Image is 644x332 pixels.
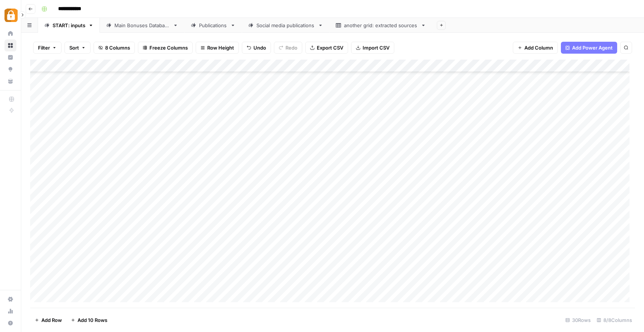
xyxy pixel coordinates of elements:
[38,18,100,33] a: START: inputs
[53,22,85,29] div: START: inputs
[114,22,170,29] div: Main Bonuses Database
[69,44,79,51] span: Sort
[513,42,558,54] button: Add Column
[207,44,234,51] span: Row Height
[572,44,613,51] span: Add Power Agent
[184,18,242,33] a: Publications
[329,18,432,33] a: another grid: extracted sources
[285,44,297,51] span: Redo
[41,316,62,324] span: Add Row
[274,42,302,54] button: Redo
[524,44,553,51] span: Add Column
[38,44,50,51] span: Filter
[33,42,61,54] button: Filter
[4,28,16,39] a: Home
[594,314,635,326] div: 8/8 Columns
[149,44,188,51] span: Freeze Columns
[4,63,16,75] a: Opportunities
[78,316,107,324] span: Add 10 Rows
[4,305,16,317] a: Usage
[30,314,66,326] button: Add Row
[4,317,16,329] button: Help + Support
[94,42,135,54] button: 8 Columns
[256,22,315,29] div: Social media publications
[4,293,16,305] a: Settings
[199,22,227,29] div: Publications
[100,18,184,33] a: Main Bonuses Database
[4,51,16,63] a: Insights
[242,42,271,54] button: Undo
[4,75,16,87] a: Your Data
[344,22,418,29] div: another grid: extracted sources
[317,44,343,51] span: Export CSV
[351,42,394,54] button: Import CSV
[138,42,193,54] button: Freeze Columns
[64,42,91,54] button: Sort
[4,9,18,22] img: Adzz Logo
[561,42,617,54] button: Add Power Agent
[562,314,594,326] div: 30 Rows
[305,42,348,54] button: Export CSV
[242,18,329,33] a: Social media publications
[4,39,16,51] a: Browse
[105,44,130,51] span: 8 Columns
[66,314,112,326] button: Add 10 Rows
[4,6,16,25] button: Workspace: Adzz
[363,44,389,51] span: Import CSV
[253,44,266,51] span: Undo
[196,42,239,54] button: Row Height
